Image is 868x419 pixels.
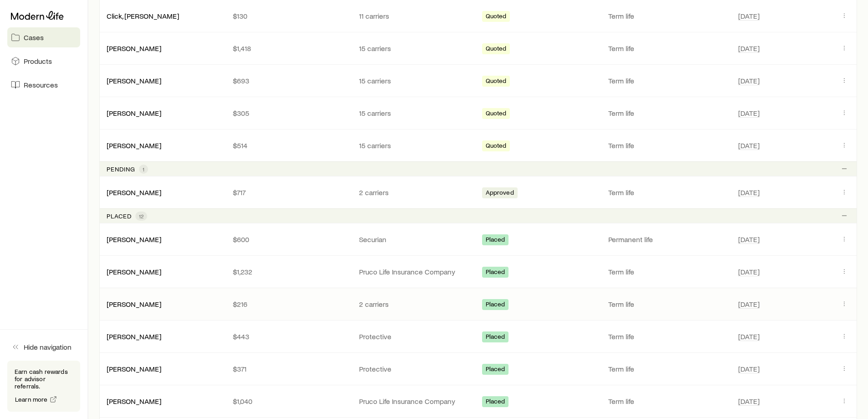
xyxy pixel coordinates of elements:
[486,142,507,151] span: Quoted
[107,300,161,309] div: [PERSON_NAME]
[24,57,52,66] span: Products
[738,267,760,276] span: [DATE]
[233,188,344,197] p: $717
[738,141,760,150] span: [DATE]
[608,397,727,406] p: Term life
[486,398,505,407] span: Placed
[608,332,727,341] p: Term life
[486,109,507,119] span: Quoted
[359,300,471,309] p: 2 carriers
[107,166,135,173] p: Pending
[7,75,80,95] a: Resources
[738,11,760,21] span: [DATE]
[608,267,727,276] p: Term life
[486,333,505,342] span: Placed
[107,109,161,117] a: [PERSON_NAME]
[738,109,760,118] span: [DATE]
[486,300,505,310] span: Placed
[608,44,727,53] p: Term life
[608,11,727,21] p: Term life
[107,364,161,374] div: [PERSON_NAME]
[608,300,727,309] p: Term life
[486,268,505,278] span: Placed
[738,300,760,309] span: [DATE]
[107,332,161,341] a: [PERSON_NAME]
[738,397,760,406] span: [DATE]
[359,76,471,85] p: 15 carriers
[738,332,760,341] span: [DATE]
[738,76,760,85] span: [DATE]
[107,11,179,20] a: Click, [PERSON_NAME]
[107,397,161,405] a: [PERSON_NAME]
[233,267,344,276] p: $1,232
[233,44,344,53] p: $1,418
[233,109,344,118] p: $305
[359,141,471,150] p: 15 carriers
[486,12,507,22] span: Quoted
[7,27,80,47] a: Cases
[608,188,727,197] p: Term life
[24,33,44,42] span: Cases
[608,141,727,150] p: Term life
[107,141,161,150] div: [PERSON_NAME]
[139,212,144,220] span: 12
[24,80,58,89] span: Resources
[107,44,161,53] div: [PERSON_NAME]
[359,267,471,276] p: Pruco Life Insurance Company
[107,141,161,150] a: [PERSON_NAME]
[7,51,80,71] a: Products
[233,300,344,309] p: $216
[107,76,161,85] a: [PERSON_NAME]
[486,236,505,245] span: Placed
[107,235,161,244] div: [PERSON_NAME]
[233,364,344,373] p: $371
[107,188,161,197] a: [PERSON_NAME]
[107,267,161,276] a: [PERSON_NAME]
[359,235,471,244] p: Securian
[486,77,507,87] span: Quoted
[608,76,727,85] p: Term life
[359,109,471,118] p: 15 carriers
[107,76,161,86] div: [PERSON_NAME]
[107,300,161,308] a: [PERSON_NAME]
[24,342,72,352] span: Hide navigation
[7,337,80,357] button: Hide navigation
[738,188,760,197] span: [DATE]
[107,235,161,243] a: [PERSON_NAME]
[7,361,80,412] div: Earn cash rewards for advisor referrals.Learn more
[107,212,132,220] p: Placed
[738,235,760,244] span: [DATE]
[608,109,727,118] p: Term life
[233,235,344,244] p: $600
[359,188,471,197] p: 2 carriers
[107,11,179,21] div: Click, [PERSON_NAME]
[486,45,507,54] span: Quoted
[107,188,161,197] div: [PERSON_NAME]
[486,189,514,198] span: Approved
[233,11,344,21] p: $130
[738,44,760,53] span: [DATE]
[233,141,344,150] p: $514
[608,235,727,244] p: Permanent life
[359,332,471,341] p: Protective
[359,44,471,53] p: 15 carriers
[107,332,161,341] div: [PERSON_NAME]
[233,332,344,341] p: $443
[608,364,727,373] p: Term life
[15,396,48,403] span: Learn more
[738,364,760,373] span: [DATE]
[233,397,344,406] p: $1,040
[233,76,344,85] p: $693
[107,109,161,118] div: [PERSON_NAME]
[486,365,505,375] span: Placed
[107,364,161,373] a: [PERSON_NAME]
[143,166,144,173] span: 1
[107,44,161,52] a: [PERSON_NAME]
[15,368,73,390] p: Earn cash rewards for advisor referrals.
[107,267,161,277] div: [PERSON_NAME]
[359,397,471,406] p: Pruco Life Insurance Company
[359,364,471,373] p: Protective
[107,397,161,406] div: [PERSON_NAME]
[359,11,471,21] p: 11 carriers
